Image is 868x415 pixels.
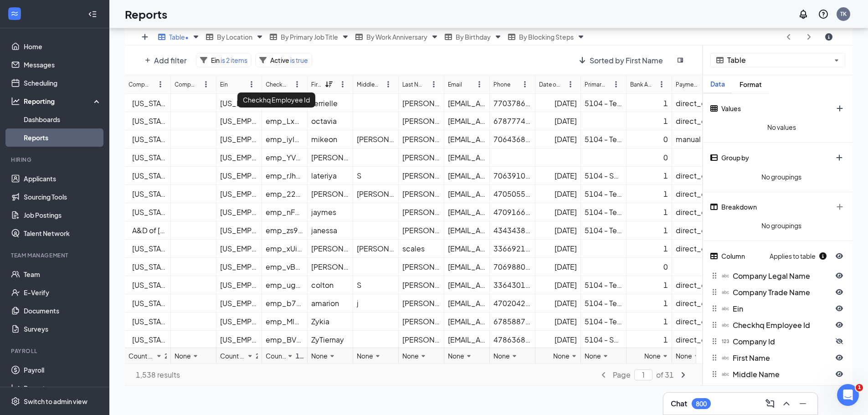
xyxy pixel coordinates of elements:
div: First Name [311,80,322,89]
div: [US_EMPLOYER_IDENTIFICATION_NUMBER] [220,335,258,344]
div: 6787774984 [493,116,531,126]
div: emp_xUi8rFeUSCVUVD3EPZth [266,244,303,253]
span: Count Distinct [128,352,155,360]
div: 1 [630,189,668,199]
div: [US_EMPLOYER_IDENTIFICATION_NUMBER] [220,225,258,235]
div: emp_MlN0jDJ22P4xI74jUqvu [266,317,303,326]
span: Ein [733,304,743,313]
div: [PERSON_NAME] [402,262,440,272]
button: eye-open icon [830,367,848,381]
a: Applicants [24,169,102,188]
div: ZyTiernay [311,335,349,344]
div: [EMAIL_ADDRESS][DOMAIN_NAME] [448,98,486,108]
svg: Notifications [798,9,809,20]
div: emp_22hKEMNSrHQrYado7RBv [266,189,303,199]
div: [EMAIL_ADDRESS][DOMAIN_NAME] [448,262,486,272]
div: [DATE] [539,171,577,180]
div: Views [125,29,853,46]
a: Dashboards [24,110,102,128]
div: scales [402,244,440,253]
div: [EMAIL_ADDRESS][DOMAIN_NAME] [448,134,486,144]
button: Format [732,75,769,93]
div: Checkhq Employee Id [704,317,830,333]
div: [PERSON_NAME] [402,280,440,290]
div: Hiring [11,156,100,164]
div: [US_STATE] Foods LLC [132,317,167,326]
button: plus icon [831,200,849,214]
div: S [357,280,395,290]
div: Email [448,80,462,89]
div: [EMAIL_ADDRESS][DOMAIN_NAME] [448,225,486,235]
svg: ChevronUp [781,398,792,409]
b: 2 [256,352,258,360]
span: By Birthday [456,33,491,41]
div: emp_Lx8LrOQJZWkbSm0tRy2d [266,116,303,126]
div: [US_EMPLOYER_IDENTIFICATION_NUMBER] [220,153,258,162]
svg: Collapse [88,10,97,19]
button: eye-open icon [830,383,848,398]
button: plus icon [831,101,849,116]
div: [US_STATE] Foods LLC [132,116,167,126]
div: lateriya [311,171,349,180]
div: 1 [630,207,668,217]
button: eye-open icon [830,285,848,299]
div: 1 [630,335,668,344]
div: octavia [311,116,349,126]
div: 6785887094 [493,317,531,326]
span: Values [721,104,741,113]
div: Middle Name [704,366,830,382]
div: 5104 - Team Member [585,280,622,290]
div: [PERSON_NAME] [311,153,349,162]
a: Talent Network [24,224,102,242]
button: ellipsis-vertical icon [151,77,169,92]
div: 1 [630,317,668,326]
button: ellipsis-vertical icon [197,77,215,92]
div: [US_STATE] Foods LLC [132,134,167,144]
a: Surveys [24,320,102,338]
div: manual [676,134,714,144]
div: Last Name [402,80,424,89]
div: [US_EMPLOYER_IDENTIFICATION_NUMBER] [220,262,258,272]
div: 5104 - Team Member [585,317,622,326]
a: Payroll [24,361,102,379]
button: ChevronUp [779,396,794,411]
div: [EMAIL_ADDRESS][DOMAIN_NAME] [448,280,486,290]
div: jaymes [311,207,349,217]
div: emp_YV3pYEHzt39TxlTtMlhD [266,153,303,162]
div: Middle Name [357,80,378,89]
div: Phone [493,80,510,89]
div: [DATE] [539,317,577,326]
span: None [676,352,692,360]
div: Checkhq Employee Id [266,80,287,89]
div: [PERSON_NAME] [357,189,395,199]
div: [PERSON_NAME] [402,98,440,108]
div: [EMAIL_ADDRESS][DOMAIN_NAME] [448,207,486,217]
span: Active [270,56,289,64]
div: [EMAIL_ADDRESS][DOMAIN_NAME] [448,189,486,199]
div: [US_EMPLOYER_IDENTIFICATION_NUMBER] [220,244,258,253]
div: [PERSON_NAME] - DNU [402,134,440,144]
div: mikeon [311,134,349,144]
div: By Work Anniversary [353,29,442,46]
div: direct_deposit [676,280,714,290]
div: [US_STATE] Foods LLC [132,207,167,217]
button: sidebar-flip icon [672,53,688,67]
div: Zykia [311,317,349,326]
div: 1 [630,98,668,108]
b: 2 [164,352,167,360]
div: [DATE] [539,335,577,344]
span: Group by [721,154,749,162]
div: 7064368729 [493,134,531,144]
div: amarion [311,298,349,308]
div: Company Id [704,333,830,349]
div: [US_EMPLOYER_IDENTIFICATION_NUMBER] [220,116,258,126]
div: 5104 - Team Member [585,134,622,144]
div: emp_zs9YbrPm2jLRIZeGw2UU [266,225,303,235]
div: emp_BVEi9dpAT1wXJ8LylsLQ [266,335,303,344]
a: Team [24,265,102,283]
svg: Analysis [11,97,20,106]
h1: Reports [125,6,167,22]
a: Job Postings [24,206,102,224]
svg: ComposeMessage [765,398,776,409]
div: [PERSON_NAME] [402,153,440,162]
